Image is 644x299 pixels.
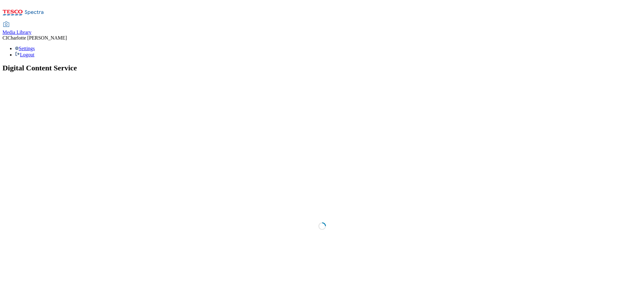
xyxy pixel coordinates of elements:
a: Media Library [2,22,31,35]
span: Charlotte [PERSON_NAME] [7,35,67,40]
a: Settings [15,46,35,51]
a: Logout [15,52,34,57]
span: CI [2,35,7,40]
h1: Digital Content Service [2,64,642,72]
span: Media Library [2,30,31,35]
